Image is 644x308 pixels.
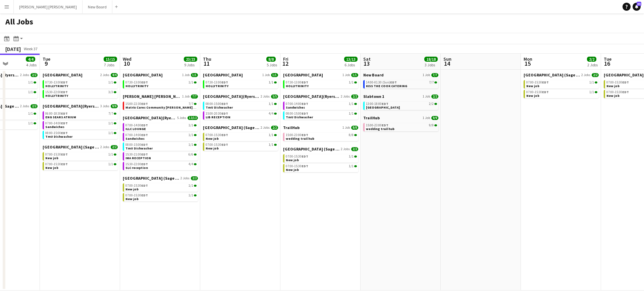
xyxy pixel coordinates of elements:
[5,46,21,52] div: [DATE]
[14,0,83,13] button: [PERSON_NAME] [PERSON_NAME]
[633,3,641,11] a: 33
[83,0,112,13] button: New Board
[637,2,641,6] span: 33
[22,46,39,51] span: Week 37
